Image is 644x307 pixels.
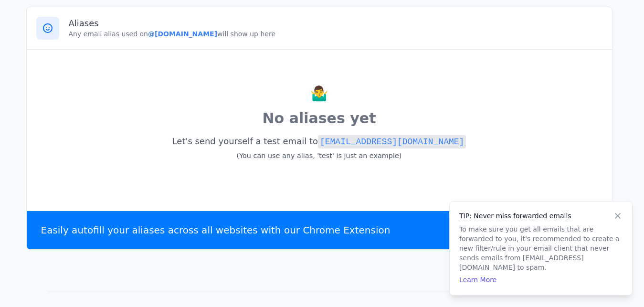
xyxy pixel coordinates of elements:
small: (You can use any alias, 'test' is just an example) [237,152,402,159]
h3: Aliases [69,18,602,29]
p: Any email alias used on will show up here [69,29,602,39]
p: No aliases yet [36,108,602,129]
a: Learn More [459,276,496,284]
p: Let's send yourself a test email to [36,133,602,164]
p: Easily autofill your aliases across all websites with our Chrome Extension [41,223,391,237]
code: [EMAIL_ADDRESS][DOMAIN_NAME] [318,135,466,148]
h4: TIP: Never miss forwarded emails [459,211,623,221]
p: To make sure you get all emails that are forwarded to you, it's recommended to create a new filte... [459,224,623,272]
a: [EMAIL_ADDRESS][DOMAIN_NAME] [318,136,466,146]
b: @[DOMAIN_NAME] [148,30,217,38]
p: 🤷‍♂️ [36,83,602,104]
